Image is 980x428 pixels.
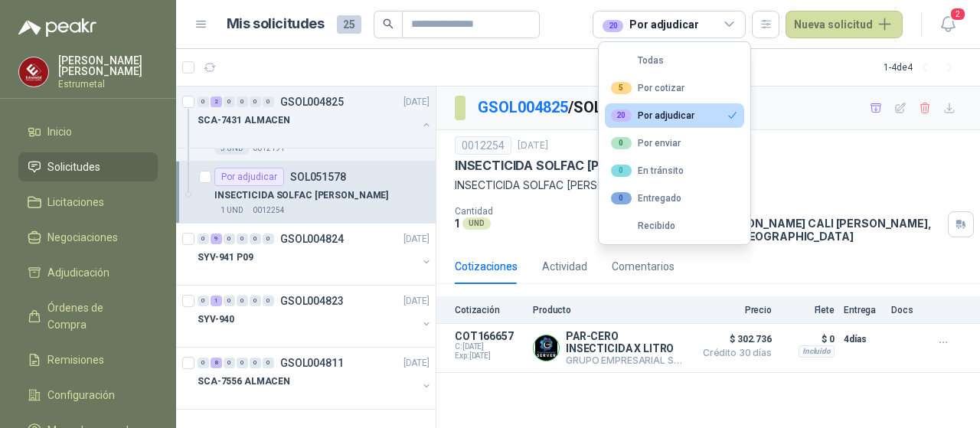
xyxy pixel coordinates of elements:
[455,158,689,174] p: INSECTICIDA SOLFAC [PERSON_NAME]
[198,354,433,403] a: 0 8 0 0 0 0 GSOL004811[DATE] SCA-7556 ALMACEN
[844,305,882,315] p: Entrega
[534,335,559,361] img: Company Logo
[455,342,524,351] span: C: [DATE]
[455,330,524,342] p: COT166657
[611,221,675,231] div: Recibido
[611,109,694,122] div: Por adjudicar
[611,192,681,204] div: Entregado
[566,330,686,354] p: PAR-CERO INSECTICIDA X LITRO
[462,217,491,230] div: UND
[47,264,109,281] span: Adjudicación
[18,381,158,410] a: Configuración
[58,55,158,77] p: [PERSON_NAME] [PERSON_NAME]
[455,305,524,315] p: Cotización
[605,76,744,100] button: 5Por cotizar
[18,345,158,374] a: Remisiones
[844,330,882,348] p: 4 días
[478,98,568,116] a: GSOL004825
[290,172,346,182] p: SOL051578
[884,55,962,80] div: 1 - 4 de 4
[455,258,518,275] div: Cotizaciones
[455,136,511,155] div: 0012254
[214,142,250,155] div: 5 UND
[518,139,548,153] p: [DATE]
[250,96,261,107] div: 0
[18,152,158,181] a: Solicitudes
[224,296,235,306] div: 0
[198,250,253,265] p: SYV-941 P09
[18,258,158,287] a: Adjudicación
[478,96,655,119] p: / SOL051578
[18,223,158,252] a: Negociaciones
[611,109,632,122] div: 20
[611,165,684,177] div: En tránsito
[611,55,664,66] div: Todas
[47,387,115,403] span: Configuración
[198,113,290,128] p: SCA-7431 ALMACEN
[781,305,835,315] p: Flete
[224,96,235,107] div: 0
[198,234,209,244] div: 0
[214,188,388,203] p: INSECTICIDA SOLFAC [PERSON_NAME]
[403,95,430,109] p: [DATE]
[603,16,698,33] div: Por adjudicar
[214,204,250,217] div: 1 UND
[237,296,248,306] div: 0
[695,348,772,358] span: Crédito 30 días
[403,356,430,371] p: [DATE]
[403,294,430,309] p: [DATE]
[19,57,48,87] img: Company Logo
[198,374,290,389] p: SCA-7556 ALMACEN
[198,93,433,142] a: 0 2 0 0 0 0 GSOL004825[DATE] SCA-7431 ALMACEN
[786,11,903,38] button: Nueva solicitud
[611,82,684,94] div: Por cotizar
[237,234,248,244] div: 0
[605,48,744,73] button: Todas
[18,293,158,339] a: Órdenes de Compra
[533,305,686,315] p: Producto
[280,234,344,244] p: GSOL004824
[891,305,922,315] p: Docs
[224,234,235,244] div: 0
[934,11,962,38] button: 2
[280,96,344,107] p: GSOL004825
[253,204,285,217] p: 0012254
[211,234,222,244] div: 9
[605,214,744,238] button: Recibido
[611,82,632,94] div: 5
[198,292,433,341] a: 0 1 0 0 0 0 GSOL004823[DATE] SYV-940
[605,131,744,155] button: 0Por enviar
[603,20,623,32] div: 20
[611,137,681,149] div: Por enviar
[383,18,394,29] span: search
[263,358,274,368] div: 0
[403,232,430,247] p: [DATE]
[47,123,72,140] span: Inicio
[198,96,209,107] div: 0
[58,80,158,89] p: Estrumetal
[250,358,261,368] div: 0
[612,258,675,275] div: Comentarios
[47,229,118,246] span: Negociaciones
[47,158,100,175] span: Solicitudes
[198,230,433,279] a: 0 9 0 0 0 0 GSOL004824[DATE] SYV-941 P09
[455,217,459,230] p: 1
[781,330,835,348] p: $ 0
[250,296,261,306] div: 0
[566,354,686,366] p: GRUPO EMPRESARIAL SERVER SAS
[263,96,274,107] div: 0
[211,358,222,368] div: 8
[337,15,361,34] span: 25
[47,194,104,211] span: Licitaciones
[455,177,962,194] p: INSECTICIDA SOLFAC [PERSON_NAME]
[280,296,344,306] p: GSOL004823
[250,234,261,244] div: 0
[211,96,222,107] div: 2
[799,345,835,358] div: Incluido
[176,162,436,224] a: Por adjudicarSOL051578INSECTICIDA SOLFAC [PERSON_NAME]1 UND0012254
[214,168,284,186] div: Por adjudicar
[645,206,942,217] p: Dirección
[542,258,587,275] div: Actividad
[611,165,632,177] div: 0
[198,296,209,306] div: 0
